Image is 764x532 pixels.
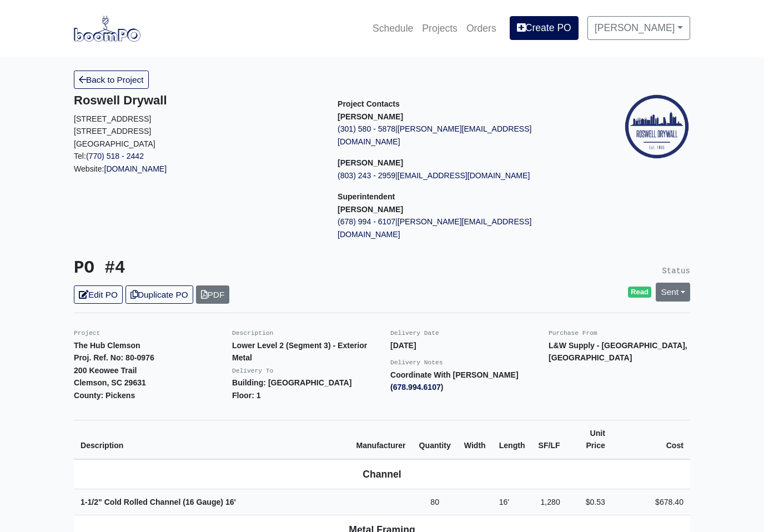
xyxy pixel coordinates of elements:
strong: County: Pickens [74,391,135,400]
strong: Building: [GEOGRAPHIC_DATA] [232,378,351,387]
a: (803) 243 - 2959 [338,171,395,180]
th: Cost [612,420,690,459]
p: [STREET_ADDRESS] [74,125,321,138]
th: Manufacturer [349,420,412,459]
a: [EMAIL_ADDRESS][DOMAIN_NAME] [398,171,530,180]
td: 1,280 [532,489,567,515]
p: | [338,215,585,240]
div: Website: [74,93,321,175]
span: 16' [499,498,509,506]
a: (678) 994 - 6107 [338,217,395,226]
span: Read [628,287,652,298]
strong: Proj. Ref. No: 80-0976 [74,353,154,362]
th: Length [492,420,532,459]
p: [GEOGRAPHIC_DATA] [74,138,321,150]
strong: [PERSON_NAME] [338,158,403,167]
h5: Roswell Drywall [74,93,321,108]
a: (770) 518 - 2442 [86,152,144,160]
strong: [DATE] [390,341,416,350]
a: [PERSON_NAME][EMAIL_ADDRESS][DOMAIN_NAME] [338,217,532,239]
th: SF/LF [532,420,567,459]
a: Schedule [368,16,418,41]
strong: 1-1/2" Cold Rolled Channel (16 Gauge) [81,498,236,506]
strong: The Hub Clemson [74,341,140,350]
a: Sent [656,283,690,301]
a: Back to Project [74,71,149,89]
a: (678.994.6107 [390,383,441,392]
span: 16' [225,498,236,506]
a: [DOMAIN_NAME] [104,164,167,173]
p: Tel: [74,150,321,163]
img: boomPO [74,16,140,41]
h3: PO #4 [74,258,374,279]
small: Project [74,330,100,337]
a: PDF [196,285,230,304]
strong: Floor: 1 [232,391,261,400]
strong: Coordinate With [PERSON_NAME] ) [390,370,519,392]
strong: Lower Level 2 (Segment 3) - Exterior Metal [232,341,367,363]
a: Orders [462,16,501,41]
a: [PERSON_NAME][EMAIL_ADDRESS][DOMAIN_NAME] [338,124,532,146]
td: $0.53 [567,489,612,515]
strong: 200 Keowee Trail [74,366,137,375]
td: $678.40 [612,489,690,515]
a: [PERSON_NAME] [587,16,690,39]
p: | [338,123,585,148]
th: Unit Price [567,420,612,459]
small: Purchase From [549,330,597,337]
small: Delivery Notes [390,359,443,366]
a: Projects [418,16,462,41]
a: (301) 580 - 5878 [338,124,395,133]
a: Edit PO [74,285,123,304]
small: Delivery To [232,368,273,374]
strong: [PERSON_NAME] [338,112,403,121]
span: Superintendent [338,192,395,201]
th: Quantity [413,420,458,459]
th: Description [74,420,349,459]
p: | [338,169,585,182]
td: 80 [413,489,458,515]
small: Description [232,330,273,337]
strong: [PERSON_NAME] [338,205,403,214]
p: [STREET_ADDRESS] [74,113,321,126]
small: Status [662,267,690,275]
p: L&W Supply - [GEOGRAPHIC_DATA], [GEOGRAPHIC_DATA] [549,339,690,364]
a: Create PO [510,16,579,39]
small: Delivery Date [390,330,439,337]
span: Project Contacts [338,99,400,108]
strong: Clemson, SC 29631 [74,378,146,387]
a: Duplicate PO [125,285,193,304]
th: Width [458,420,492,459]
b: Channel [363,469,401,480]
